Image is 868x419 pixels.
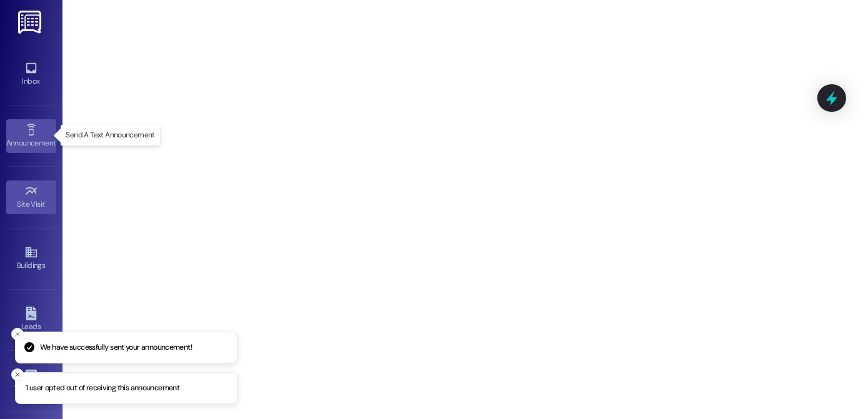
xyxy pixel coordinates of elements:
a: Leads [6,303,56,337]
button: Close toast [11,328,24,340]
a: Buildings [6,242,56,275]
p: 1 user opted out of receiving this announcement [26,383,179,394]
span: • [45,198,47,207]
button: Close toast [11,368,24,381]
p: Send A Text Announcement [66,130,155,140]
a: Templates • [6,365,56,398]
a: Site Visit • [6,180,56,214]
img: ResiDesk Logo [18,11,44,34]
a: Inbox [6,57,56,91]
span: • [56,137,57,145]
p: We have successfully sent your announcement! [40,342,192,353]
